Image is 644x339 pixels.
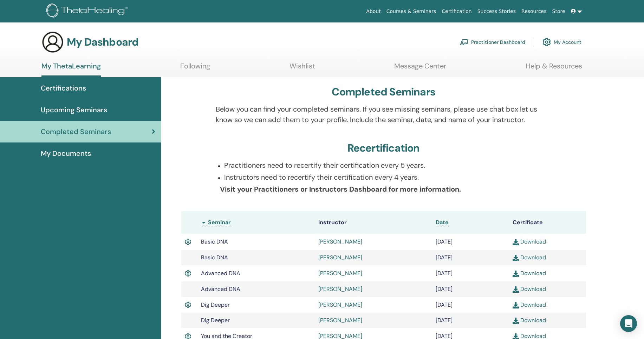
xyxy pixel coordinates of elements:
[513,302,519,308] img: download.svg
[513,317,546,324] a: Download
[67,36,138,48] h3: My Dashboard
[432,265,509,281] td: [DATE]
[394,62,446,75] a: Message Center
[542,34,581,50] a: My Account
[513,318,519,324] img: download.svg
[432,313,509,328] td: [DATE]
[220,185,461,194] b: Visit your Practitioners or Instructors Dashboard for more information.
[318,270,362,277] a: [PERSON_NAME]
[201,238,228,245] span: Basic DNA
[460,39,468,45] img: chalkboard-teacher.svg
[318,238,362,245] a: [PERSON_NAME]
[318,254,362,261] a: [PERSON_NAME]
[46,4,130,19] img: logo.png
[513,285,546,293] a: Download
[436,219,449,226] a: Date
[513,286,519,293] img: download.svg
[384,5,439,18] a: Courses & Seminars
[315,211,432,234] th: Instructor
[526,62,582,75] a: Help & Resources
[513,271,519,277] img: download.svg
[513,238,546,245] a: Download
[513,255,519,261] img: download.svg
[224,160,551,171] p: Practitioners need to recertify their certification every 5 years.
[549,5,568,18] a: Store
[41,105,107,115] span: Upcoming Seminars
[41,126,111,137] span: Completed Seminars
[185,300,191,310] img: Active Certificate
[475,5,519,18] a: Success Stories
[509,211,586,234] th: Certificate
[332,86,435,98] h3: Completed Seminars
[224,172,551,182] p: Instructors need to recertify their certification every 4 years.
[185,269,191,278] img: Active Certificate
[201,254,228,261] span: Basic DNA
[460,34,525,50] a: Practitioner Dashboard
[201,301,230,308] span: Dig Deeper
[318,285,362,293] a: [PERSON_NAME]
[432,297,509,313] td: [DATE]
[41,31,64,53] img: generic-user-icon.jpg
[180,62,210,75] a: Following
[185,237,191,246] img: Active Certificate
[432,234,509,250] td: [DATE]
[513,239,519,245] img: download.svg
[620,315,637,332] div: Open Intercom Messenger
[519,5,549,18] a: Resources
[513,301,546,308] a: Download
[41,148,91,159] span: My Documents
[363,5,383,18] a: About
[318,301,362,308] a: [PERSON_NAME]
[432,281,509,297] td: [DATE]
[347,142,420,154] h3: Recertification
[216,104,551,125] p: Below you can find your completed seminars. If you see missing seminars, please use chat box let ...
[542,36,551,48] img: cog.svg
[290,62,315,75] a: Wishlist
[41,83,86,93] span: Certifications
[41,62,101,77] a: My ThetaLearning
[318,317,362,324] a: [PERSON_NAME]
[201,285,240,293] span: Advanced DNA
[439,5,474,18] a: Certification
[201,317,230,324] span: Dig Deeper
[513,254,546,261] a: Download
[201,270,240,277] span: Advanced DNA
[436,219,449,226] span: Date
[513,270,546,277] a: Download
[432,250,509,265] td: [DATE]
